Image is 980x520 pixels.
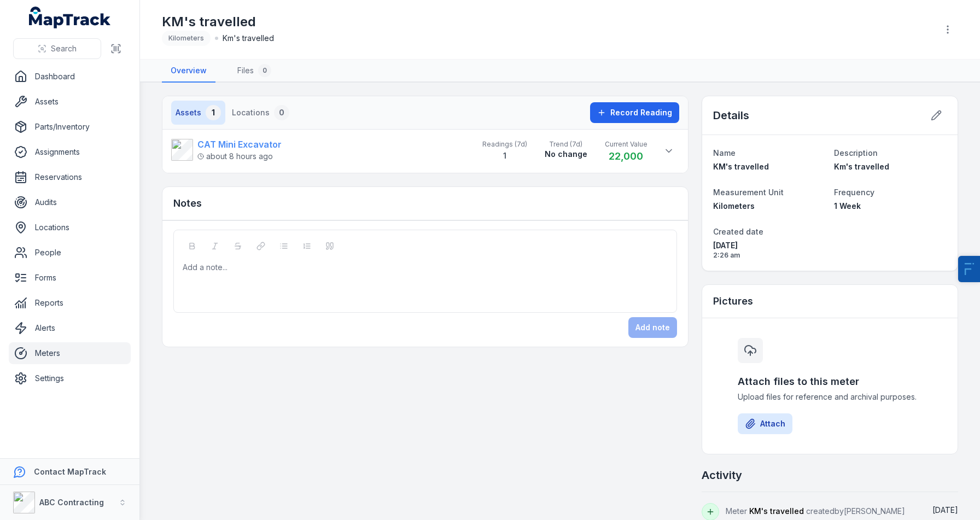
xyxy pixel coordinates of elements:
a: Overview [162,60,215,83]
a: Audits [9,191,131,213]
a: People [9,242,131,264]
span: [DATE] [932,505,958,515]
div: 1 [206,105,221,120]
a: Locations [9,217,131,238]
span: Current Value [605,140,647,149]
span: Name [713,148,736,157]
a: MapTrack [29,7,111,28]
a: Settings [9,367,131,389]
strong: CAT Mini Excavator [197,138,282,151]
span: [DATE] [713,240,826,251]
strong: No change [545,149,587,160]
h3: Attach files to this meter [738,374,921,389]
a: Assets [9,91,131,113]
time: 06/10/2025, 2:26:27 am [713,240,826,260]
strong: ABC Contracting [39,498,104,507]
span: Upload files for reference and archival purposes. [738,392,921,402]
span: KM's travelled [713,162,769,171]
a: Meters [9,342,131,364]
button: Assets1 [171,101,225,125]
strong: 1 [503,151,506,160]
span: Kilometers [713,201,755,211]
span: Meter created by [PERSON_NAME] [726,506,905,516]
a: Assignments [9,141,131,163]
a: Reservations [9,166,131,188]
button: Search [13,38,101,59]
span: Search [51,43,77,54]
span: Km's travelled [834,162,889,171]
strong: 22,000 [609,150,643,162]
span: KM's travelled [749,506,804,516]
h3: Notes [173,196,202,211]
span: 1 Week [834,201,861,211]
span: Created date [713,227,763,236]
span: Description [834,148,878,157]
a: Files0 [229,60,280,83]
span: Trend (7d) [545,140,587,149]
span: about 8 hours ago [197,151,273,162]
span: Km's travelled [223,33,274,44]
a: Parts/Inventory [9,116,131,138]
h1: KM's travelled [162,13,274,31]
span: Readings (7d) [482,140,527,149]
button: Attach [738,413,792,434]
span: Record Reading [610,107,672,118]
button: Locations0 [227,101,294,125]
div: Kilometers [162,31,211,46]
span: Measurement Unit [713,188,784,197]
div: 0 [274,105,289,120]
a: Dashboard [9,66,131,87]
a: Alerts [9,317,131,339]
span: Frequency [834,188,874,197]
h3: Pictures [713,294,753,309]
strong: Contact MapTrack [34,467,106,476]
button: Record Reading [590,102,679,123]
span: 2:26 am [713,251,826,260]
time: 06/10/2025, 2:26:27 am [932,505,958,515]
h2: Activity [702,468,742,483]
a: Forms [9,267,131,289]
a: CAT Mini Excavatorabout 8 hours ago [171,138,471,162]
div: 0 [258,64,271,77]
a: Reports [9,292,131,314]
h2: Details [713,108,749,123]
